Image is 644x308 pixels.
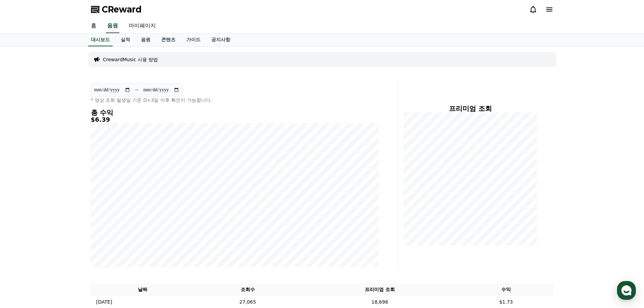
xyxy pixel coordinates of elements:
th: 조회수 [195,283,301,296]
a: 홈 [86,19,102,33]
a: 가이드 [181,33,206,46]
a: 공지사항 [206,33,236,46]
th: 수익 [459,283,553,296]
th: 날짜 [91,283,195,296]
a: 실적 [115,33,136,46]
span: CReward [102,4,142,15]
a: 마이페이지 [123,19,161,33]
p: ~ [135,86,139,94]
a: 음원 [106,19,119,33]
h4: 프리미엄 조회 [404,105,537,112]
th: 프리미엄 조회 [301,283,459,296]
a: CReward [91,4,142,15]
a: 대시보드 [88,33,113,46]
p: [DATE] [96,299,112,306]
p: * 영상 조회 발생일 기준 D+3일 이후 확인이 가능합니다. [91,97,379,103]
a: 음원 [136,33,156,46]
a: 콘텐츠 [156,33,181,46]
h5: $6.39 [91,116,379,123]
h4: 총 수익 [91,109,379,116]
a: CrewardMusic 사용 방법 [103,56,158,63]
